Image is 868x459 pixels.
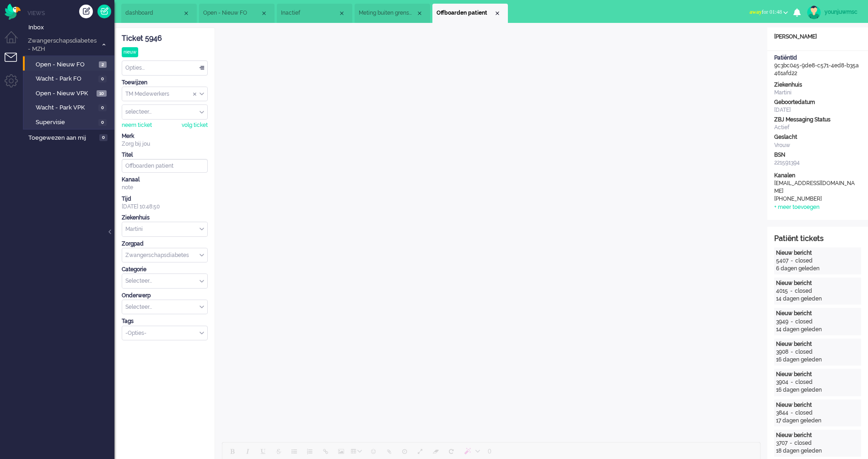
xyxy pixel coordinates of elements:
div: volg ticket [182,121,208,129]
div: Nieuw bericht [776,340,859,348]
li: 5946 [432,4,508,23]
div: Nieuw bericht [776,249,859,257]
div: Nieuw bericht [776,401,859,409]
div: Zorg bij jou [122,140,208,148]
div: Toewijzen [122,79,208,87]
div: PatiëntId [774,54,861,62]
div: BSN [774,151,861,159]
div: 9c3bc045-9de8-c571-4ed8-b35a461afd22 [767,54,868,77]
img: flow_omnibird.svg [5,4,21,20]
div: nieuw [122,47,138,57]
span: away [749,9,762,15]
span: 2 [99,61,107,68]
div: Close tab [338,10,345,17]
div: Ziekenhuis [122,214,208,222]
div: Creëer ticket [79,5,93,18]
div: closed [795,257,813,265]
div: Assign Group [122,87,208,102]
a: Inbox [27,22,114,32]
a: Toegewezen aan mij 0 [27,132,114,142]
span: Wacht - Park VPK [36,104,96,112]
span: Meting buiten grenswaarden [359,9,416,17]
div: younjuwmsc [825,7,859,16]
span: Open - Nieuw FO [203,9,260,17]
span: 0 [99,134,108,141]
li: 6364 [277,4,352,23]
div: Ticket 5946 [122,33,208,44]
li: Admin menu [5,74,25,95]
div: closed [795,409,813,417]
div: Close tab [260,10,268,17]
div: 3707 [776,439,787,447]
div: [PHONE_NUMBER] [774,195,857,203]
span: for 01:48 [749,9,782,15]
a: Wacht - Park VPK 0 [27,102,113,112]
div: 3844 [776,409,788,417]
div: 16 dagen geleden [776,356,859,364]
span: Inactief [281,9,338,17]
div: Patiënt tickets [774,234,861,244]
li: Dashboard menu [5,31,25,52]
div: 3949 [776,318,788,326]
div: - [788,257,795,265]
div: [DATE] 10:48:50 [122,195,208,211]
div: 3904 [776,378,788,386]
div: - [787,439,794,447]
button: awayfor 01:48 [744,5,793,19]
span: Toegewezen aan mij [28,134,97,142]
div: 18 dagen geleden [776,447,859,455]
div: Merk [122,132,208,140]
div: 16 dagen geleden [776,386,859,394]
div: 5407 [776,257,788,265]
div: Nieuw bericht [776,432,859,439]
div: Ziekenhuis [774,81,861,89]
a: Open - Nieuw VPK 10 [27,88,113,98]
a: Supervisie 0 [27,117,113,127]
div: - [788,378,795,386]
div: 4015 [776,287,788,295]
a: Wacht - Park FO 0 [27,73,113,83]
li: Tickets menu [5,53,25,73]
div: 221591394 [774,159,861,167]
span: 0 [98,76,107,82]
span: Supervisie [36,118,96,127]
div: closed [794,439,812,447]
div: Martini [774,89,861,97]
div: - [788,287,795,295]
span: Open - Nieuw FO [36,60,97,69]
div: closed [795,287,812,295]
span: Wacht - Park FO [36,75,96,83]
span: Open - Nieuw VPK [36,89,94,98]
span: 0 [98,119,107,126]
div: Nieuw bericht [776,279,859,287]
div: Nieuw bericht [776,371,859,378]
a: Open - Nieuw FO 2 [27,59,113,69]
div: Kanaal [122,176,208,184]
span: 0 [98,104,107,111]
div: note [122,184,208,191]
span: Zwangerschapsdiabetes - MZH [27,37,97,54]
div: neem ticket [122,121,152,129]
div: Select Tags [122,326,208,341]
div: + meer toevoegen [774,203,819,211]
div: [EMAIL_ADDRESS][DOMAIN_NAME] [774,180,857,195]
div: Close tab [183,10,190,17]
div: 3908 [776,348,788,356]
span: dashboard [125,9,183,17]
div: [DATE] [774,106,861,114]
li: awayfor 01:48 [744,3,793,23]
div: Geboortedatum [774,98,861,106]
div: - [788,318,795,326]
img: avatar [807,5,821,19]
div: closed [795,318,813,326]
div: Close tab [416,10,423,17]
span: Inbox [28,23,114,32]
div: Categorie [122,266,208,273]
a: younjuwmsc [805,5,859,19]
div: Tijd [122,195,208,203]
div: ZBJ Messaging Status [774,116,861,124]
div: Close tab [494,10,501,17]
div: 17 dagen geleden [776,417,859,425]
a: Omnidesk [5,6,21,13]
li: Dashboard [121,4,197,23]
